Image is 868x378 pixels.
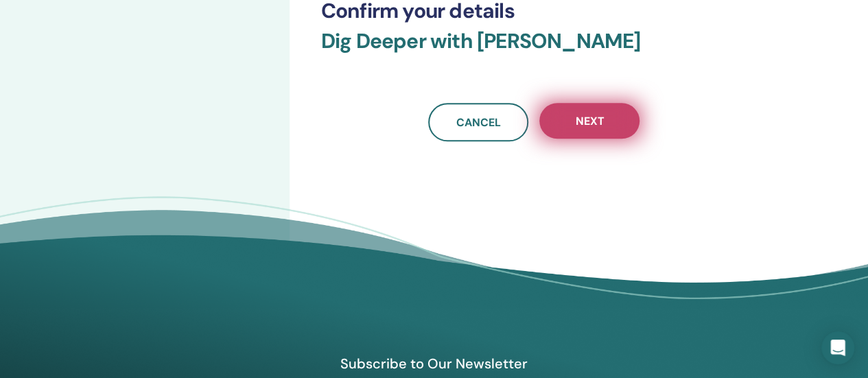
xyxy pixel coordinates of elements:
a: Cancel [428,103,528,141]
h3: Dig Deeper with [PERSON_NAME] [321,29,747,70]
button: Next [539,103,640,139]
div: Open Intercom Messenger [821,331,854,364]
h4: Subscribe to Our Newsletter [276,355,593,373]
span: Cancel [456,115,501,130]
span: Next [575,114,604,128]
